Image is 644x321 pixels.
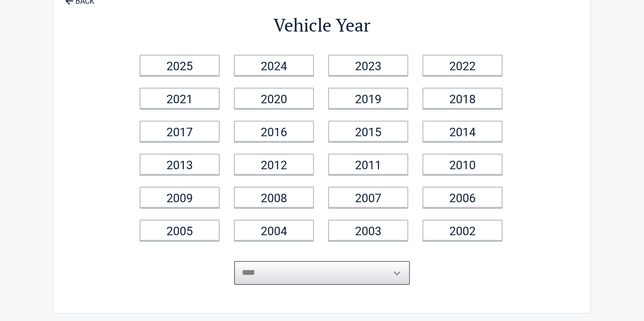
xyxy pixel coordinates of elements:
a: 2012 [234,154,314,175]
a: 2024 [234,55,314,76]
a: 2008 [234,187,314,208]
a: 2020 [234,88,314,109]
a: 2025 [140,55,220,76]
a: 2010 [422,154,503,175]
a: 2017 [140,121,220,142]
a: 2006 [422,187,503,208]
a: 2014 [422,121,503,142]
a: 2015 [328,121,408,142]
a: 2016 [234,121,314,142]
a: 2002 [422,220,503,241]
a: 2003 [328,220,408,241]
h2: Vehicle Year [133,13,511,37]
a: 2019 [328,88,408,109]
a: 2023 [328,55,408,76]
a: 2013 [140,154,220,175]
a: 2021 [140,88,220,109]
a: 2018 [422,88,503,109]
a: 2005 [140,220,220,241]
a: 2022 [422,55,503,76]
a: 2009 [140,187,220,208]
a: 2007 [328,187,408,208]
a: 2011 [328,154,408,175]
a: 2004 [234,220,314,241]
